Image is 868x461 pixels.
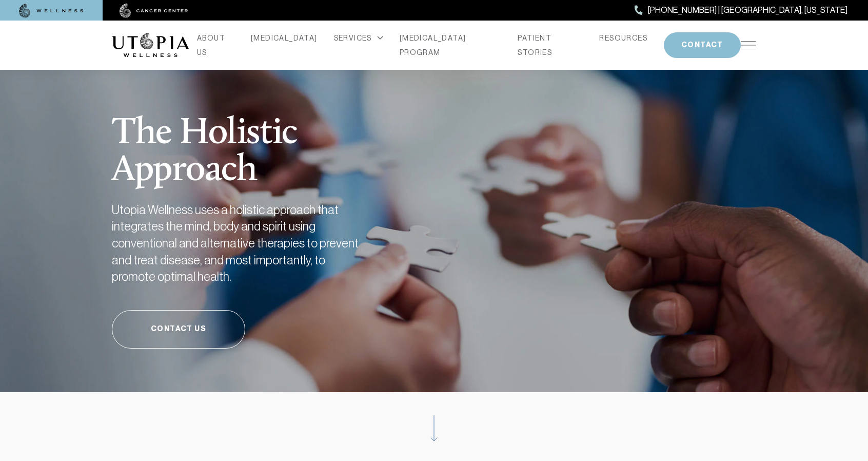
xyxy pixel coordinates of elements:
[120,4,188,18] img: cancer center
[112,310,245,349] a: Contact Us
[741,41,756,49] img: icon-hamburger
[197,31,234,60] a: ABOUT US
[648,4,847,17] span: [PHONE_NUMBER] | [GEOGRAPHIC_DATA], [US_STATE]
[400,31,502,60] a: [MEDICAL_DATA] PROGRAM
[19,4,84,18] img: wellness
[599,31,647,45] a: RESOURCES
[635,4,847,17] a: [PHONE_NUMBER] | [GEOGRAPHIC_DATA], [US_STATE]
[251,31,318,45] a: [MEDICAL_DATA]
[112,90,415,189] h1: The Holistic Approach
[664,32,741,58] button: CONTACT
[112,202,368,285] h2: Utopia Wellness uses a holistic approach that integrates the mind, body and spirit using conventi...
[518,31,583,60] a: PATIENT STORIES
[112,33,189,57] img: logo
[334,31,383,45] div: SERVICES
